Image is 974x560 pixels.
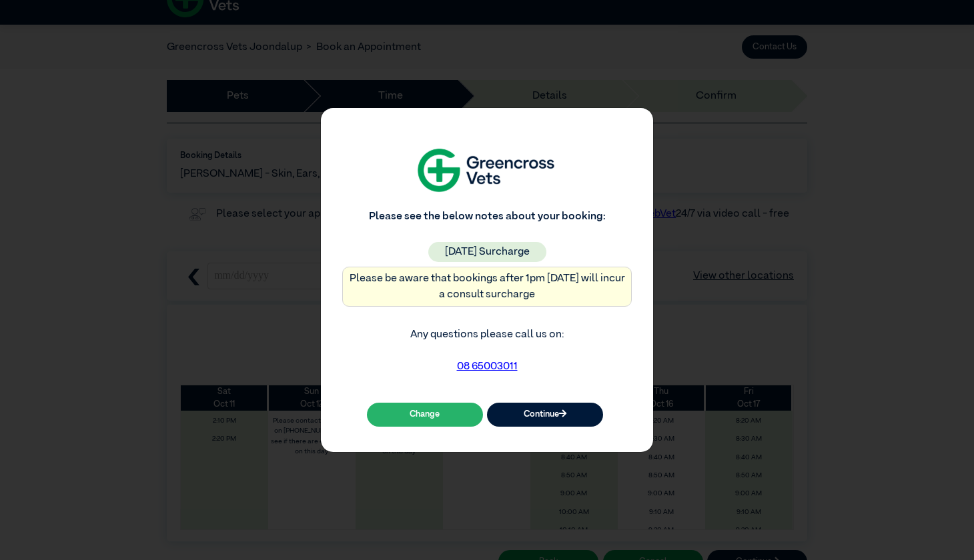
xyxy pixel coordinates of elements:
img: Logo [411,142,563,198]
div: [DATE] Surcharge [428,242,546,262]
button: Change [367,403,483,426]
h2: Please see the below notes about your booking: [342,211,632,223]
div: Any questions please call us on: [342,323,632,381]
button: Continue [487,403,603,426]
div: Please be aware that bookings after 1pm [DATE] will incur a consult surcharge [342,267,632,307]
a: 08 65003011 [457,361,518,372]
